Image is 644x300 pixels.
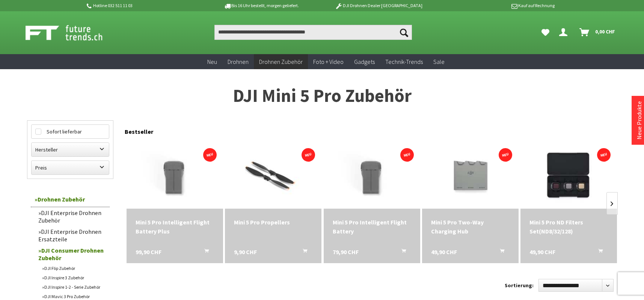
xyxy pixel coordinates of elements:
button: In den Warenkorb [491,247,509,257]
img: Shop Futuretrends - zur Startseite wechseln [26,23,119,42]
span: 49,90 CHF [529,247,555,256]
span: 9,90 CHF [234,247,257,256]
a: Foto + Video [308,54,349,70]
a: Neu [202,54,222,70]
a: Technik-Trends [380,54,428,70]
p: DJI Drohnen Dealer [GEOGRAPHIC_DATA] [320,1,437,10]
h1: DJI Mini 5 Pro Zubehör [27,86,617,105]
div: Mini 5 Pro Two-Way Charging Hub [431,218,510,236]
button: In den Warenkorb [392,247,410,257]
p: Bis 16 Uhr bestellt, morgen geliefert. [203,1,320,10]
img: Mini 5 Pro Propellers [225,142,321,207]
img: Mini 5 Pro ND Filters Set(ND8/32/128) [520,142,617,207]
span: Drohnen Zubehör [259,58,303,65]
a: Warenkorb [576,25,619,40]
a: Mini 5 Pro Two-Way Charging Hub 49,90 CHF In den Warenkorb [431,218,510,236]
a: Drohnen Zubehör [31,192,110,207]
a: DJI Flip Zubehör [38,264,110,273]
p: Hotline 032 511 11 03 [86,1,203,10]
div: Mini 5 Pro Propellers [234,218,312,227]
a: Mini 5 Pro Propellers 9,90 CHF In den Warenkorb [234,218,312,227]
span: 99,90 CHF [136,247,161,256]
button: Suchen [396,25,412,40]
p: Kauf auf Rechnung [437,1,555,10]
a: DJI Enterprise Drohnen Ersatzteile [35,226,110,245]
span: Sale [433,58,445,65]
button: In den Warenkorb [589,247,607,257]
img: Mini 5 Pro Intelligent Flight Battery Plus [127,142,223,207]
a: DJI Consumer Drohnen Zubehör [35,245,110,264]
div: Mini 5 Pro Intelligent Flight Battery [333,218,411,236]
a: Dein Konto [556,25,573,40]
label: Preis [32,161,109,174]
a: DJI Inspire 1-2 - Serie Zubehör [38,282,110,292]
span: Technik-Trends [385,58,423,65]
a: DJI Inspire 3 Zubehör [38,273,110,282]
span: 0,00 CHF [595,26,615,38]
button: In den Warenkorb [195,247,213,257]
span: Drohnen [228,58,249,65]
a: Meine Favoriten [538,25,553,40]
a: Mini 5 Pro ND Filters Set(ND8/32/128) 49,90 CHF In den Warenkorb [529,218,608,236]
a: Drohnen Zubehör [254,54,308,70]
a: Neue Produkte [635,101,643,139]
a: DJI Enterprise Drohnen Zubehör [35,207,110,226]
label: Sofort lieferbar [32,125,109,138]
div: Mini 5 Pro ND Filters Set(ND8/32/128) [529,218,608,236]
input: Produkt, Marke, Kategorie, EAN, Artikelnummer… [214,25,412,40]
span: Foto + Video [313,58,344,65]
div: Bestseller [125,120,617,139]
a: Drohnen [222,54,254,70]
a: Gadgets [349,54,380,70]
button: In den Warenkorb [294,247,312,257]
div: Mini 5 Pro Intelligent Flight Battery Plus [136,218,214,236]
a: Mini 5 Pro Intelligent Flight Battery 79,90 CHF In den Warenkorb [333,218,411,236]
img: Mini 5 Pro Two-Way Charging Hub [422,142,519,207]
span: Neu [207,58,217,65]
label: Sortierung: [505,279,534,291]
label: Hersteller [32,143,109,156]
a: Mini 5 Pro Intelligent Flight Battery Plus 99,90 CHF In den Warenkorb [136,218,214,236]
img: Mini 5 Pro Intelligent Flight Battery [324,142,420,207]
span: 49,90 CHF [431,247,457,256]
span: 79,90 CHF [333,247,359,256]
span: Gadgets [354,58,375,65]
a: Sale [428,54,450,70]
